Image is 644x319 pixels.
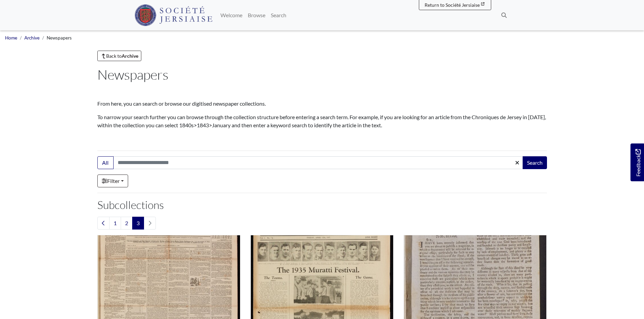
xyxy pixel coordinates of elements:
[113,156,523,169] input: Search this collection...
[218,8,245,22] a: Welcome
[97,156,114,169] button: All
[109,217,121,230] a: Goto page 1
[630,143,644,181] a: Would you like to provide feedback?
[97,217,110,230] a: Previous page
[135,4,213,26] img: Société Jersiaise
[132,217,144,230] span: Goto page 3
[122,53,138,59] strong: Archive
[97,67,547,83] h1: Newspapers
[245,8,268,22] a: Browse
[135,3,213,28] a: Société Jersiaise logo
[97,175,128,187] a: Filter
[121,217,133,230] a: Goto page 2
[268,8,289,22] a: Search
[97,113,547,129] p: To narrow your search further you can browse through the collection structure before entering a s...
[425,2,480,8] span: Return to Société Jersiaise
[97,51,142,61] a: Back toArchive
[523,156,547,169] button: Search
[97,100,547,108] p: From here, you can search or browse our digitised newspaper collections.
[47,35,72,41] span: Newspapers
[5,35,17,41] a: Home
[634,149,642,177] span: Feedback
[24,35,40,41] a: Archive
[97,217,547,230] nav: pagination
[97,198,547,211] h2: Subcollections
